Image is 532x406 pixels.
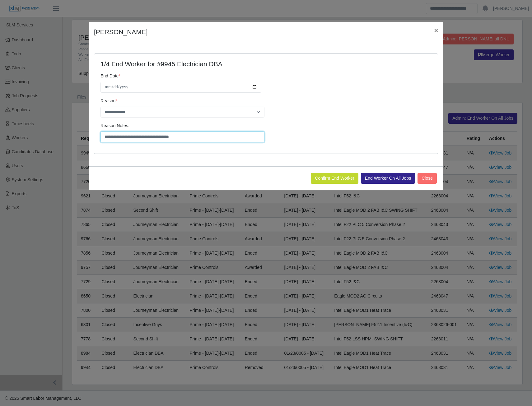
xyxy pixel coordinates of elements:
h4: [PERSON_NAME] [94,27,148,37]
h4: 1/4 End Worker for #9945 Electrician DBA [100,60,347,68]
label: End Date : [100,73,122,79]
button: Close [429,22,443,39]
button: Confirm End Worker [311,173,358,184]
button: Close [418,173,437,184]
span: × [434,27,438,34]
button: End Worker On All Jobs [361,173,415,184]
label: Reason Notes: [100,122,129,129]
label: Reason : [100,98,119,104]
